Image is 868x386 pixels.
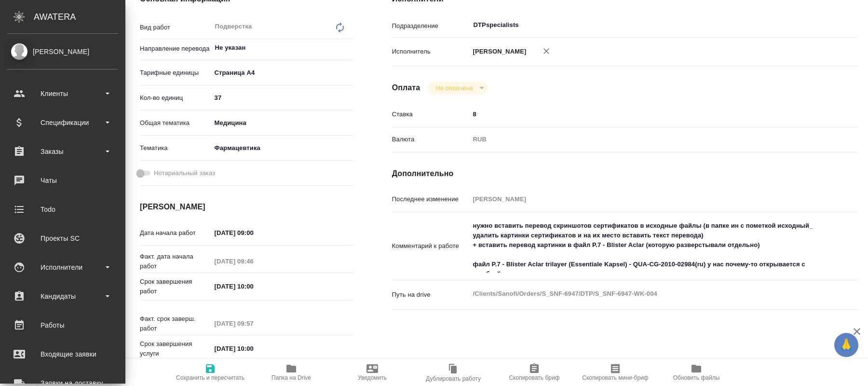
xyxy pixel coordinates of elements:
[7,318,118,332] div: Работы
[470,218,819,273] textarea: нужно вставить перевод скриншотов сертификатов в исходные файлы (в папке ин с пометкой исходный_ ...
[470,47,527,56] p: [PERSON_NAME]
[509,374,559,381] span: Скопировать бриф
[211,65,353,81] div: Страница А4
[170,359,251,386] button: Сохранить и пересчитать
[470,107,819,121] input: ✎ Введи что-нибудь
[494,359,575,386] button: Скопировать бриф
[211,140,353,156] div: Фармацевтика
[140,143,211,153] p: Тематика
[7,231,118,246] div: Проекты SC
[7,86,118,101] div: Клиенты
[413,359,494,386] button: Дублировать работу
[392,168,857,179] h4: Дополнительно
[140,23,211,32] p: Вид работ
[470,131,819,148] div: RUB
[358,374,387,381] span: Уведомить
[176,374,244,381] span: Сохранить и пересчитать
[7,46,118,57] div: [PERSON_NAME]
[211,254,296,268] input: Пустое поле
[211,279,296,293] input: ✎ Введи что-нибудь
[392,194,470,204] p: Последнее изменение
[140,339,211,358] p: Срок завершения услуги
[656,359,737,386] button: Обновить файлы
[140,314,211,333] p: Факт. срок заверш. работ
[838,335,854,355] span: 🙏
[7,144,118,159] div: Заказы
[426,375,481,382] span: Дублировать работу
[2,313,123,337] a: Работы
[7,260,118,275] div: Исполнители
[140,93,211,103] p: Кол-во единиц
[673,374,720,381] span: Обновить файлы
[433,84,475,92] button: Не оплачена
[582,374,648,381] span: Скопировать мини-бриф
[140,252,211,271] p: Факт. дата начала работ
[7,347,118,361] div: Входящие заявки
[2,197,123,221] a: Todo
[251,359,332,386] button: Папка на Drive
[575,359,656,386] button: Скопировать мини-бриф
[392,135,470,144] p: Валюта
[7,289,118,303] div: Кандидаты
[140,228,211,238] p: Дата начала работ
[7,202,118,217] div: Todo
[392,241,470,251] p: Комментарий к работе
[428,82,487,95] div: Не оплачена
[140,44,211,54] p: Направление перевода
[536,41,557,62] button: Удалить исполнителя
[348,47,350,49] button: Open
[2,168,123,193] a: Чаты
[140,201,353,213] h4: [PERSON_NAME]
[470,192,819,206] input: Пустое поле
[392,110,470,119] p: Ставка
[271,374,311,381] span: Папка на Drive
[332,359,413,386] button: Уведомить
[814,24,815,26] button: Open
[392,47,470,56] p: Исполнитель
[211,317,296,331] input: Пустое поле
[7,173,118,188] div: Чаты
[140,68,211,78] p: Тарифные единицы
[211,226,296,240] input: ✎ Введи что-нибудь
[392,290,470,300] p: Путь на drive
[392,21,470,31] p: Подразделение
[2,226,123,250] a: Проекты SC
[154,168,215,178] span: Нотариальный заказ
[211,91,353,105] input: ✎ Введи что-нибудь
[2,342,123,366] a: Входящие заявки
[392,82,420,94] h4: Оплата
[140,277,211,296] p: Срок завершения работ
[470,286,819,302] textarea: /Clients/Sanofi/Orders/S_SNF-6947/DTP/S_SNF-6947-WK-004
[140,118,211,128] p: Общая тематика
[834,333,858,357] button: 🙏
[7,115,118,130] div: Спецификации
[211,115,353,131] div: Медицина
[211,342,296,356] input: ✎ Введи что-нибудь
[34,7,125,27] div: AWATERA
